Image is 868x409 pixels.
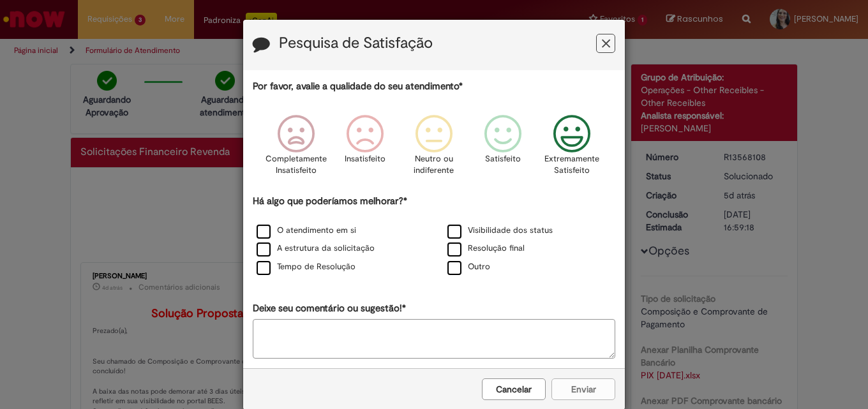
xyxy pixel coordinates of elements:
[253,80,463,93] label: Por favor, avalie a qualidade do seu atendimento*
[482,378,546,400] button: Cancelar
[485,153,521,165] p: Satisfeito
[257,261,355,273] label: Tempo de Resolução
[253,302,406,315] label: Deixe seu comentário ou sugestão!*
[253,195,615,277] div: Há algo que poderíamos melhorar?*
[539,105,604,193] div: Extremamente Satisfeito
[333,105,398,193] div: Insatisfeito
[401,105,467,193] div: Neutro ou indiferente
[345,153,385,165] p: Insatisfeito
[447,225,553,237] label: Visibilidade dos status
[266,153,327,177] p: Completamente Insatisfeito
[257,242,375,255] label: A estrutura da solicitação
[257,225,356,237] label: O atendimento em si
[411,153,457,177] p: Neutro ou indiferente
[279,35,433,52] label: Pesquisa de Satisfação
[447,242,525,255] label: Resolução final
[263,105,328,193] div: Completamente Insatisfeito
[470,105,535,193] div: Satisfeito
[447,261,490,273] label: Outro
[544,153,599,177] p: Extremamente Satisfeito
